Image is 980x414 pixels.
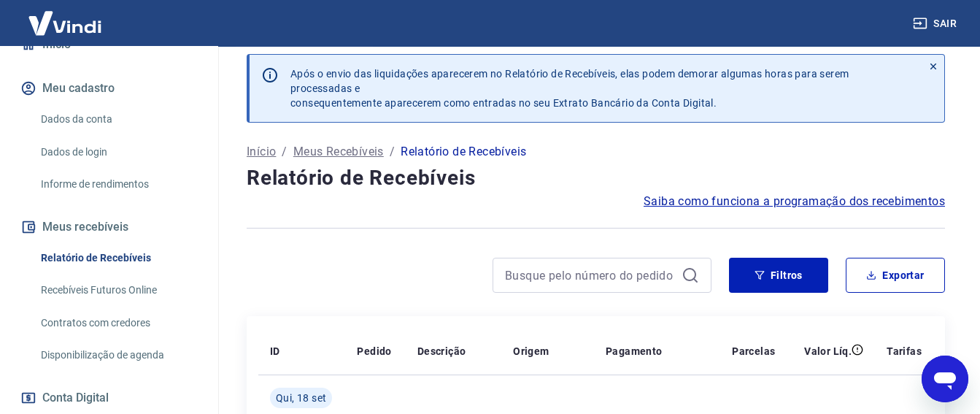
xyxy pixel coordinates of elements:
p: Após o envio das liquidações aparecerem no Relatório de Recebíveis, elas podem demorar algumas ho... [290,66,911,110]
a: Meus Recebíveis [293,143,384,161]
p: / [390,143,395,161]
a: Início [247,143,276,161]
input: Busque pelo número do pedido [505,264,676,286]
a: Saiba como funciona a programação dos recebimentos [644,193,945,210]
p: Pedido [357,344,391,359]
a: Contratos com credores [35,308,201,338]
button: Conta Digital [18,382,201,414]
a: Informe de rendimentos [35,169,201,199]
span: Qui, 18 set [276,391,326,405]
button: Filtros [729,258,828,293]
p: Relatório de Recebíveis [401,143,526,161]
button: Meus recebíveis [18,211,201,243]
h4: Relatório de Recebíveis [247,164,945,193]
img: Vindi [18,1,112,45]
button: Meu cadastro [18,72,201,104]
a: Disponibilização de agenda [35,340,201,370]
p: Origem [513,344,549,359]
p: Tarifas [887,344,922,359]
a: Dados da conta [35,104,201,134]
p: Valor Líq. [804,344,852,359]
p: ID [270,344,280,359]
p: Parcelas [732,344,775,359]
button: Exportar [846,258,945,293]
a: Dados de login [35,137,201,167]
a: Recebíveis Futuros Online [35,275,201,305]
p: / [282,143,287,161]
button: Sair [910,10,962,37]
p: Descrição [417,344,466,359]
a: Relatório de Recebíveis [35,243,201,273]
iframe: Botão para abrir a janela de mensagens, conversa em andamento [922,356,968,402]
p: Pagamento [606,344,663,359]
